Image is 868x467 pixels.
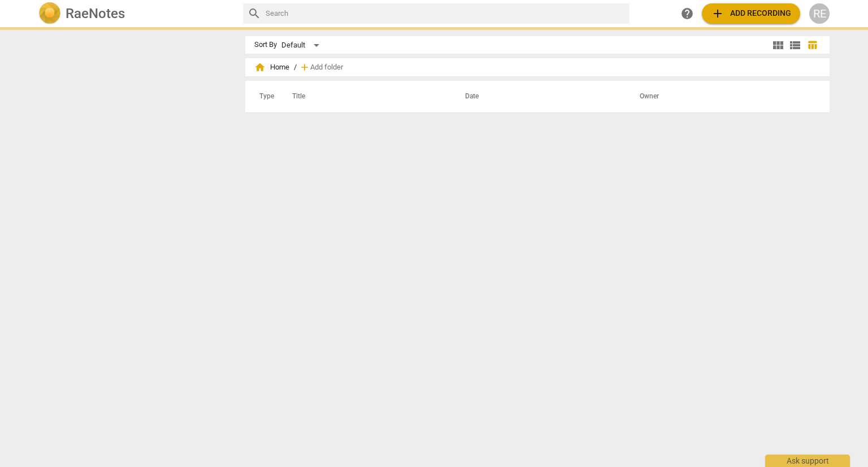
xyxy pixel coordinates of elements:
a: LogoRaeNotes [38,2,234,25]
span: add [299,62,310,73]
span: search [248,7,261,20]
h2: RaeNotes [66,6,125,21]
span: view_list [788,38,802,52]
div: Default [281,36,323,54]
th: Owner [626,81,818,113]
span: / [294,63,297,72]
button: Table view [804,37,821,54]
input: Search [266,5,625,23]
div: Ask support [765,455,850,467]
span: add [711,7,724,20]
span: Add recording [711,7,791,20]
span: Add folder [310,63,343,72]
span: Home [254,62,289,73]
img: Logo [38,2,61,25]
div: Sort By [254,41,277,49]
th: Title [279,81,452,113]
span: help [680,7,694,20]
button: RE [809,3,830,24]
th: Type [250,81,279,113]
span: view_module [771,38,785,52]
span: home [254,62,266,73]
button: Upload [702,3,800,24]
th: Date [452,81,626,113]
button: Tile view [770,37,787,54]
a: Help [677,3,697,24]
button: List view [787,37,804,54]
span: table_chart [807,40,818,50]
